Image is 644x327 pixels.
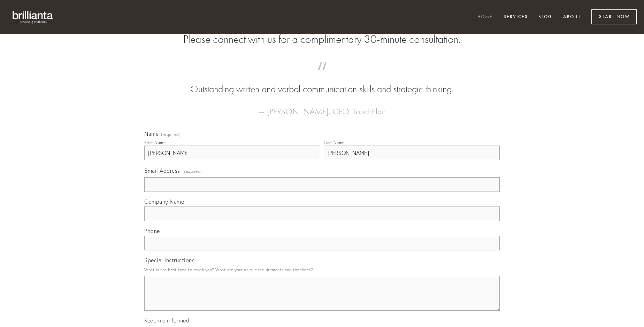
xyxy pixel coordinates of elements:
[324,140,345,145] div: Last Name
[144,257,194,264] span: Special Instructions
[144,198,184,205] span: Company Name
[144,227,160,234] span: Phone
[7,7,59,27] img: brillianta - research, strategy, marketing
[534,11,557,23] a: Blog
[559,11,585,23] a: About
[144,140,166,145] div: First Name
[144,33,500,46] h2: Please connect with us for a complimentary 30-minute consultation.
[144,130,159,137] span: Name
[591,9,637,24] a: Start Now
[183,166,202,176] span: (required)
[144,167,180,174] span: Email Address
[161,132,181,137] span: (required)
[499,11,532,23] a: Services
[155,69,489,83] span: “
[155,96,489,118] figcaption: — [PERSON_NAME], CEO, TouchPlan
[473,11,497,23] a: Home
[155,69,489,96] blockquote: Outstanding written and verbal communication skills and strategic thinking.
[144,317,189,324] span: Keep me informed
[144,265,500,274] p: What is the best time to reach you? What are your unique requirements and timelines?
